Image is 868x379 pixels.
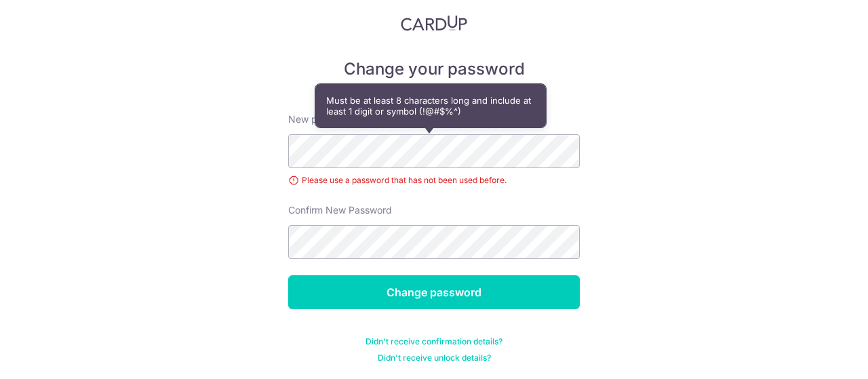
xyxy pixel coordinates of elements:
[401,15,467,31] img: CardUp Logo
[288,275,580,309] input: Change password
[288,174,580,187] div: Please use a password that has not been used before.
[288,203,392,217] label: Confirm New Password
[366,336,502,347] a: Didn't receive confirmation details?
[315,84,546,127] div: Must be at least 8 characters long and include at least 1 digit or symbol (!@#$%^)
[288,58,580,80] h5: Change your password
[288,113,355,126] label: New password
[378,353,491,363] a: Didn't receive unlock details?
